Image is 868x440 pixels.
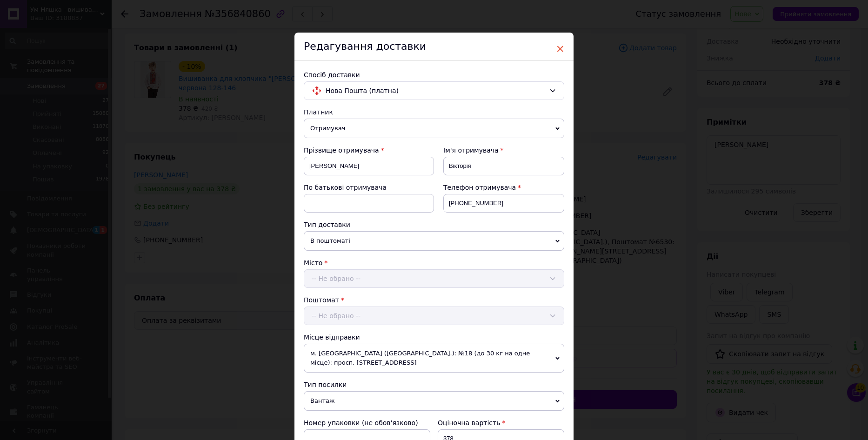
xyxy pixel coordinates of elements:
span: Місце відправки [304,333,360,341]
div: Спосіб доставки [304,70,564,80]
span: Нова Пошта (платна) [326,86,545,96]
div: Номер упаковки (не обов'язково) [304,418,430,427]
div: Оціночна вартість [438,418,564,427]
span: Прізвище отримувача [304,147,379,154]
span: Отримувач [304,119,564,138]
div: Місто [304,258,564,267]
span: Вантаж [304,391,564,411]
span: Тип посилки [304,381,347,388]
span: По батькові отримувача [304,184,387,191]
span: Ім'я отримувача [443,147,499,154]
span: Тип доставки [304,221,350,228]
input: +380 [443,194,564,213]
div: Поштомат [304,295,564,305]
span: × [556,41,564,57]
span: м. [GEOGRAPHIC_DATA] ([GEOGRAPHIC_DATA].): №18 (до 30 кг на одне місце): просп. [STREET_ADDRESS] [304,344,564,373]
span: Телефон отримувача [443,184,516,191]
span: Платник [304,108,333,116]
div: Редагування доставки [294,33,574,61]
span: В поштоматі [304,231,564,251]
